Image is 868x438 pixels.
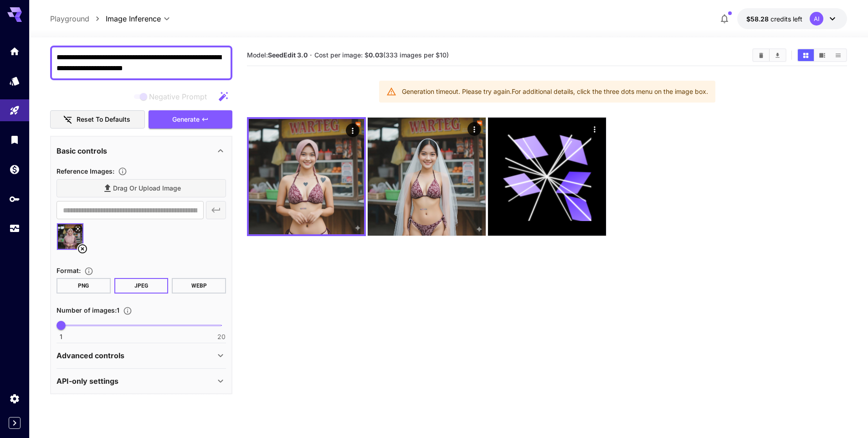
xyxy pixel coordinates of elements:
button: PNG [56,278,111,294]
nav: breadcrumb [50,13,106,24]
button: Upload a reference image to guide the result. This is needed for Image-to-Image or Inpainting. Su... [114,167,131,176]
div: Advanced controls [56,345,226,366]
div: API-only settings [56,370,226,392]
div: Show images in grid viewShow images in video viewShow images in list view [797,48,847,62]
span: Model: [247,51,308,59]
button: Show images in video view [814,49,830,61]
button: Choose the file format for the output image. [81,267,97,276]
button: Reset to defaults [50,110,145,129]
button: Specify how many images to generate in a single request. Each image generation will be charged se... [119,306,136,315]
div: Actions [346,124,360,137]
button: Show images in grid view [798,49,814,61]
div: API Keys [9,193,20,205]
span: Cost per image: $ (333 images per $10) [314,51,449,59]
div: AI [810,12,823,26]
b: 0.03 [369,51,383,59]
button: $58.28104AI [737,8,847,29]
div: Wallet [9,164,20,175]
div: Library [9,134,20,145]
div: Basic controls [56,140,226,162]
div: Settings [9,393,20,404]
span: Negative prompts are not compatible with the selected model. [131,91,214,102]
span: credits left [770,15,802,23]
span: Format : [56,267,81,274]
span: Generate [172,114,200,125]
div: Models [9,75,20,87]
a: Playground [50,13,89,24]
button: Show images in list view [830,49,846,61]
p: · [310,50,312,61]
span: Image Inference [106,13,161,24]
b: SeedEdit 3.0 [268,51,308,59]
button: Generate [149,110,232,129]
p: API-only settings [56,376,118,386]
span: Reference Images : [56,167,114,175]
span: $58.28 [746,15,770,23]
div: Playground [9,105,20,116]
div: Actions [588,122,601,136]
div: Clear ImagesDownload All [752,48,786,62]
p: Advanced controls [56,350,124,361]
span: Negative Prompt [149,91,207,102]
button: WEBP [172,278,226,294]
button: Clear Images [753,49,769,61]
span: 1 [60,332,62,341]
img: Z [249,119,364,234]
img: 2Q== [368,118,486,236]
button: Expand sidebar [9,417,21,429]
div: $58.28104 [746,14,802,24]
button: JPEG [114,278,169,294]
span: Number of images : 1 [56,306,119,314]
div: Usage [9,223,20,234]
div: Home [9,46,20,57]
div: Actions [467,122,481,136]
button: Download All [770,49,786,61]
p: Basic controls [56,145,107,156]
span: 20 [217,332,226,341]
div: Generation timeout. Please try again. For additional details, click the three dots menu on the im... [402,83,708,100]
